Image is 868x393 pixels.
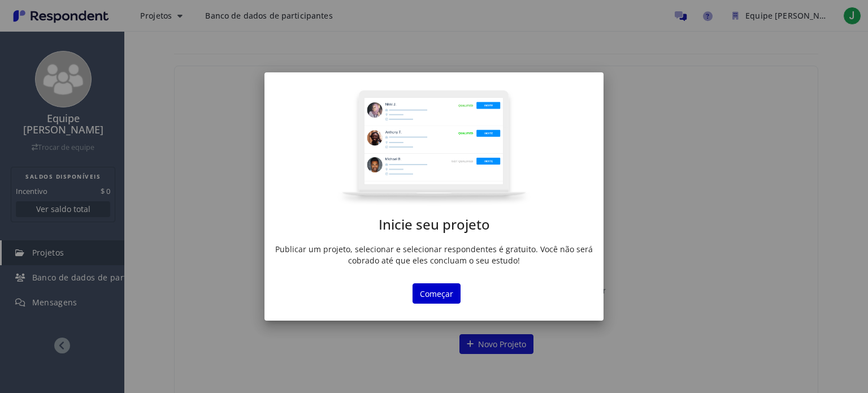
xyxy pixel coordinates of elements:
[264,72,604,321] md-dialog: Inicie seu...
[413,283,461,304] button: Começar
[337,89,531,206] img: project-modal.png
[420,288,453,299] font: Começar
[379,215,490,234] font: Inicie seu projeto
[275,244,593,266] font: Publicar um projeto, selecionar e selecionar respondentes é gratuito. Você não será cobrado até q...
